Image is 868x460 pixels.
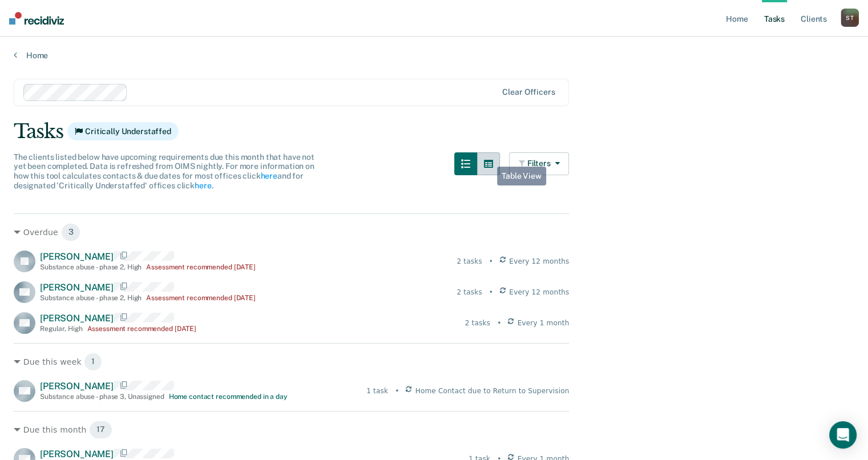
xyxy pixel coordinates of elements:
a: here [260,171,277,180]
span: Critically Understaffed [67,122,179,140]
div: 1 task [366,386,388,396]
div: • [497,318,501,328]
span: Home Contact due to Return to Supervision [415,386,570,396]
span: [PERSON_NAME] [40,381,114,392]
span: The clients listed below have upcoming requirements due this month that have not yet been complet... [14,152,314,190]
div: Regular , High [40,325,82,333]
div: • [489,287,493,297]
span: 3 [61,223,81,241]
span: [PERSON_NAME] [40,313,114,324]
div: Overdue 3 [14,223,569,241]
img: Recidiviz [9,12,64,25]
div: Open Intercom Messenger [829,421,857,449]
div: Assessment recommended [DATE] [146,263,256,271]
div: Substance abuse - phase 2 , High [40,294,142,302]
div: 2 tasks [465,318,490,328]
a: Home [14,50,854,60]
span: Every 1 month [518,318,570,328]
div: S T [841,9,859,27]
div: • [489,256,493,267]
div: Assessment recommended [DATE] [87,325,196,333]
div: 2 tasks [457,287,482,297]
a: here [195,181,211,190]
span: 1 [84,353,102,371]
span: 17 [89,421,112,439]
div: Home contact recommended in a day [169,393,288,401]
div: Substance abuse - phase 3 , Unassigned [40,393,164,401]
div: Substance abuse - phase 2 , High [40,263,142,271]
div: Clear officers [502,87,555,97]
div: Assessment recommended [DATE] [146,294,256,302]
span: [PERSON_NAME] [40,251,114,262]
span: [PERSON_NAME] [40,449,114,459]
div: • [395,386,399,396]
div: Tasks [14,120,854,143]
div: Due this month 17 [14,421,569,439]
span: Every 12 months [509,256,569,267]
button: ST [841,9,859,27]
div: 2 tasks [457,256,482,267]
span: Every 12 months [509,287,569,297]
button: Filters [509,152,570,175]
span: [PERSON_NAME] [40,282,114,293]
div: Due this week 1 [14,353,569,371]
